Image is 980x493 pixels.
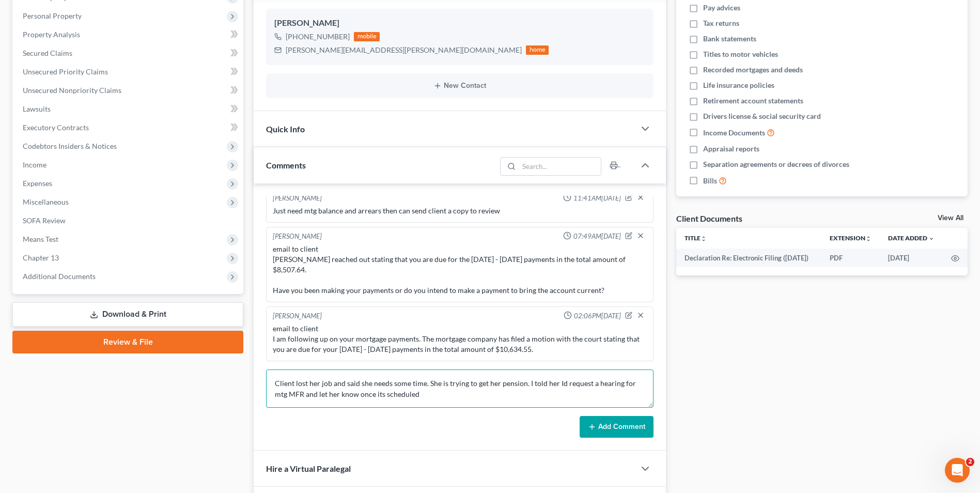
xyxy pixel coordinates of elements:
[938,214,963,222] a: View All
[274,82,645,90] button: New Contact
[880,249,943,267] td: [DATE]
[354,32,380,41] div: mobile
[286,45,522,55] div: [PERSON_NAME][EMAIL_ADDRESS][PERSON_NAME][DOMAIN_NAME]
[273,244,647,296] div: email to client [PERSON_NAME] reached out stating that you are due for the [DATE] - [DATE] paymen...
[14,100,243,118] a: Lawsuits
[14,81,243,100] a: Unsecured Nonpriority Claims
[703,111,821,121] span: Drivers license & social security card
[23,104,51,113] span: Lawsuits
[23,179,52,188] span: Expenses
[14,63,243,81] a: Unsecured Priority Claims
[703,159,849,170] span: Separation agreements or decrees of divorces
[703,144,759,154] span: Appraisal reports
[701,236,707,242] i: unfold_more
[703,18,739,28] span: Tax returns
[573,193,621,203] span: 11:41AM[DATE]
[273,232,322,242] div: [PERSON_NAME]
[23,253,59,262] span: Chapter 13
[273,206,647,216] div: Just need mtg balance and arrears then can send client a copy to review
[12,331,243,353] a: Review & File
[580,416,654,438] button: Add Comment
[14,118,243,137] a: Executory Contracts
[23,49,72,57] span: Secured Claims
[23,30,80,39] span: Property Analysis
[273,193,322,204] div: [PERSON_NAME]
[23,142,117,150] span: Codebtors Insiders & Notices
[676,213,742,224] div: Client Documents
[23,123,89,132] span: Executory Contracts
[821,249,880,267] td: PDF
[286,32,350,42] div: [PHONE_NUMBER]
[23,160,46,169] span: Income
[966,458,974,466] span: 2
[23,216,66,225] span: SOFA Review
[703,128,765,138] span: Income Documents
[703,3,740,13] span: Pay advices
[888,234,935,242] a: Date Added expand_more
[23,67,108,76] span: Unsecured Priority Claims
[23,235,58,243] span: Means Test
[573,232,621,241] span: 07:49AM[DATE]
[266,124,305,134] span: Quick Info
[23,272,96,281] span: Additional Documents
[14,211,243,230] a: SOFA Review
[273,323,647,355] div: email to client I am following up on your mortgage payments. The mortgage company has filed a mot...
[574,311,621,321] span: 02:06PM[DATE]
[676,249,821,267] td: Declaration Re: Electronic Filing ([DATE])
[23,11,82,20] span: Personal Property
[865,236,872,242] i: unfold_more
[685,234,707,242] a: Titleunfold_more
[519,158,601,175] input: Search...
[928,236,935,242] i: expand_more
[266,464,351,473] span: Hire a Virtual Paralegal
[526,45,549,55] div: home
[266,160,306,170] span: Comments
[274,17,645,29] div: [PERSON_NAME]
[945,458,970,483] iframe: Intercom live chat
[703,96,803,106] span: Retirement account statements
[830,234,872,242] a: Extensionunfold_more
[12,302,243,327] a: Download & Print
[703,34,756,44] span: Bank statements
[703,80,774,90] span: Life insurance policies
[14,44,243,63] a: Secured Claims
[703,49,778,59] span: Titles to motor vehicles
[23,197,69,206] span: Miscellaneous
[703,176,717,186] span: Bills
[14,25,243,44] a: Property Analysis
[703,65,803,75] span: Recorded mortgages and deeds
[23,86,121,95] span: Unsecured Nonpriority Claims
[273,311,322,321] div: [PERSON_NAME]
